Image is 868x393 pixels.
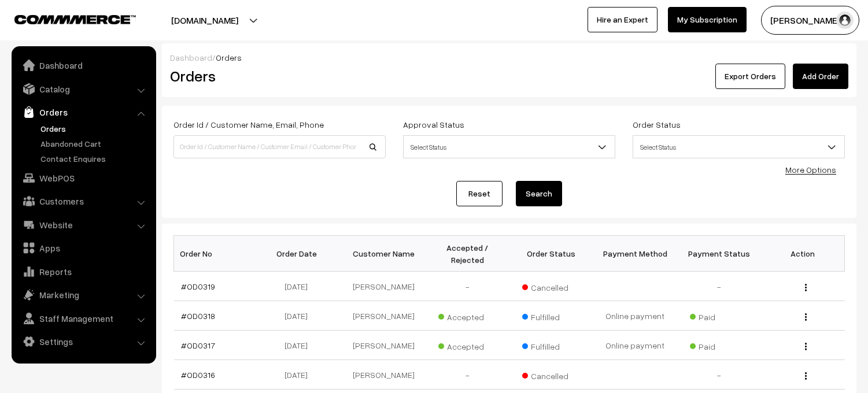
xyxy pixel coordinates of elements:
th: Payment Method [593,236,677,272]
img: COMMMERCE [14,15,136,24]
th: Order Status [509,236,593,272]
button: Export Orders [715,64,785,89]
td: - [426,272,509,301]
span: Select Status [403,135,615,158]
a: Reset [456,181,503,206]
img: Menu [805,343,807,350]
input: Order Id / Customer Name / Customer Email / Customer Phone [173,135,386,158]
a: Contact Enquires [38,153,152,165]
th: Customer Name [342,236,426,272]
span: Accepted [438,338,496,353]
a: #OD0316 [181,370,215,380]
a: More Options [785,165,836,175]
a: #OD0317 [181,340,215,350]
td: [DATE] [258,360,342,390]
span: Accepted [438,308,496,323]
img: user [836,12,854,29]
a: Marketing [14,284,152,305]
td: [DATE] [258,301,342,331]
span: Select Status [633,137,844,157]
span: Paid [690,308,748,323]
a: COMMMERCE [14,12,116,25]
h2: Orders [170,67,385,85]
a: Hire an Expert [588,7,658,32]
span: Select Status [404,137,615,157]
td: [PERSON_NAME] [342,360,426,390]
img: Menu [805,284,807,291]
span: Fulfilled [522,308,580,323]
span: Orders [216,53,242,62]
td: Online payment [593,331,677,360]
td: - [426,360,509,390]
span: Paid [690,338,748,353]
th: Action [761,236,845,272]
td: [DATE] [258,272,342,301]
td: - [677,272,761,301]
a: Customers [14,191,152,212]
a: Reports [14,261,152,282]
a: Dashboard [170,53,212,62]
span: Cancelled [522,367,580,382]
button: Search [516,181,562,206]
td: - [677,360,761,390]
label: Approval Status [403,118,464,131]
a: Orders [14,102,152,123]
a: My Subscription [668,7,747,32]
a: Dashboard [14,55,152,76]
a: Orders [38,123,152,135]
label: Order Status [633,118,681,131]
td: [PERSON_NAME] [342,301,426,331]
div: / [170,51,848,64]
th: Accepted / Rejected [426,236,509,272]
td: [PERSON_NAME] [342,272,426,301]
img: Menu [805,313,807,321]
a: #OD0318 [181,311,215,321]
a: WebPOS [14,168,152,188]
a: Staff Management [14,308,152,329]
button: [DOMAIN_NAME] [131,6,279,35]
a: Apps [14,238,152,258]
img: Menu [805,372,807,380]
th: Payment Status [677,236,761,272]
a: Settings [14,331,152,352]
a: Abandoned Cart [38,138,152,150]
a: Add Order [793,64,848,89]
td: [PERSON_NAME] [342,331,426,360]
button: [PERSON_NAME] [761,6,859,35]
th: Order Date [258,236,342,272]
th: Order No [174,236,258,272]
span: Select Status [633,135,845,158]
td: Online payment [593,301,677,331]
span: Fulfilled [522,338,580,353]
td: [DATE] [258,331,342,360]
label: Order Id / Customer Name, Email, Phone [173,118,324,131]
a: Website [14,214,152,235]
a: Catalog [14,79,152,99]
span: Cancelled [522,279,580,294]
a: #OD0319 [181,281,215,291]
